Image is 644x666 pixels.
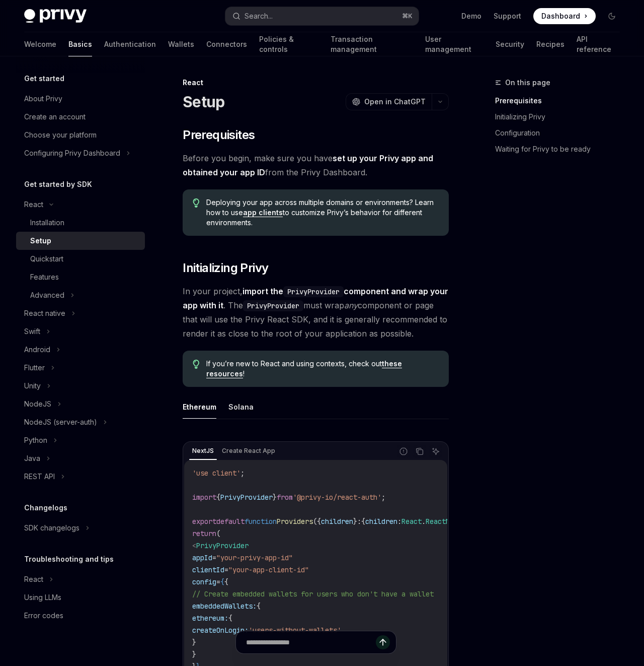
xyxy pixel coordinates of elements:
span: < [192,541,196,550]
a: Connectors [206,32,247,56]
span: "your-app-client-id" [228,565,309,574]
span: clientId [192,565,224,574]
button: Copy the contents from the code block [413,445,426,458]
span: = [212,553,216,562]
a: Configuration [495,125,628,141]
code: PrivyProvider [243,300,303,311]
div: React [183,78,449,88]
img: dark logo [24,9,87,23]
div: Python [24,434,47,446]
a: resources [206,369,243,378]
span: ; [381,493,385,502]
div: REST API [24,471,55,483]
span: Dashboard [541,11,580,21]
span: ; [240,469,245,478]
button: Ethereum [183,395,216,419]
a: app clients [243,208,283,217]
svg: Tip [193,360,200,369]
span: = [216,577,220,586]
div: Error codes [24,610,63,622]
span: { [257,602,261,611]
div: NextJS [189,445,217,457]
span: { [361,517,365,526]
div: Create React App [219,445,278,457]
span: embeddedWallets: [192,602,257,611]
span: { [228,614,232,623]
a: Policies & controls [259,32,318,56]
button: Send message [376,635,390,649]
a: Setup [16,232,145,250]
a: Quickstart [16,250,145,268]
a: Prerequisites [495,93,628,109]
div: Using LLMs [24,591,61,604]
div: Features [30,271,59,283]
span: ReactNode [426,517,462,526]
div: Setup [30,235,51,247]
a: User management [425,32,484,56]
span: PrivyProvider [196,541,249,550]
span: export [192,517,216,526]
span: default [216,517,245,526]
span: 'users-without-wallets' [249,626,341,635]
span: On this page [505,77,550,89]
button: Solana [228,395,254,419]
span: = [224,565,228,574]
span: from [277,493,293,502]
span: // Create embedded wallets for users who don't have a wallet [192,589,434,598]
h5: Get started by SDK [24,178,92,190]
span: Providers [277,517,313,526]
span: Prerequisites [183,127,255,143]
a: API reference [577,32,620,56]
a: Support [494,11,521,21]
h5: Troubleshooting and tips [24,553,114,565]
code: PrivyProvider [283,286,344,297]
a: Using LLMs [16,588,145,607]
div: About Privy [24,93,62,105]
h1: Setup [183,93,224,111]
div: Installation [30,217,64,229]
div: Android [24,344,50,356]
span: : [397,517,401,526]
span: Before you begin, make sure you have from the Privy Dashboard. [183,151,449,179]
a: Authentication [104,32,156,56]
span: ⌘ K [402,12,413,20]
em: any [344,300,358,310]
span: Deploying your app across multiple domains or environments? Learn how to use to customize Privy’s... [206,197,439,228]
div: React native [24,307,65,319]
span: . [422,517,426,526]
a: these [382,359,402,368]
strong: import the component and wrap your app with it [183,286,448,310]
a: Error codes [16,607,145,625]
a: Wallets [168,32,194,56]
button: Ask AI [429,445,442,458]
span: In your project, . The must wrap component or page that will use the Privy React SDK, and it is g... [183,284,449,341]
span: import [192,493,216,502]
a: About Privy [16,90,145,108]
div: Flutter [24,362,45,374]
h5: Changelogs [24,502,67,514]
span: ({ [313,517,321,526]
span: ethereum: [192,614,228,623]
span: 'use client' [192,469,240,478]
div: NodeJS (server-auth) [24,416,97,428]
span: PrivyProvider [220,493,273,502]
div: Search... [245,10,273,22]
div: Unity [24,380,41,392]
a: Initializing Privy [495,109,628,125]
div: Advanced [30,289,64,301]
span: If you’re new to React and using contexts, check out ! [206,359,439,379]
a: Features [16,268,145,286]
a: Transaction management [331,32,413,56]
div: SDK changelogs [24,522,79,534]
a: Recipes [536,32,565,56]
span: } [353,517,357,526]
div: Quickstart [30,253,63,265]
div: NodeJS [24,398,51,410]
span: '@privy-io/react-auth' [293,493,381,502]
span: createOnLogin: [192,626,249,635]
button: Open in ChatGPT [346,93,432,110]
span: Initializing Privy [183,260,268,276]
div: Java [24,452,40,464]
a: Basics [68,32,92,56]
button: Toggle dark mode [604,8,620,24]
